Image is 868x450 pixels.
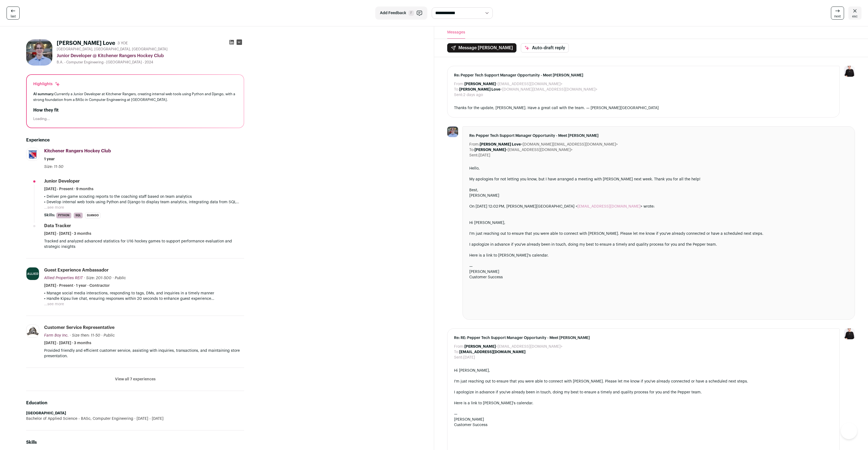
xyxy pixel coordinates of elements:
span: · [113,275,114,281]
dt: Sent: [454,355,463,360]
h2: How they fit [33,107,237,113]
b: [PERSON_NAME] Love [480,143,521,146]
div: I'm just reaching out to ensure that you were able to connect with [PERSON_NAME]. Please let me k... [469,231,848,236]
li: Django [85,212,101,218]
div: Guest Experience Ambassador [44,267,109,273]
span: next [834,14,841,19]
img: 9a638fe11f2512c5e383cc5039701ae9ca2355f7866afaaf905318ea09deda64.jpg [447,126,458,137]
li: SQL [74,212,83,218]
p: Tracked and analyzed advanced statistics for U16 hockey games to support performance evaluation a... [44,239,244,249]
span: Farm Boy Inc. [44,334,69,337]
a: esc [848,7,861,20]
span: · Size: 201-500 [84,276,111,280]
div: [PERSON_NAME] [469,269,848,275]
div: 3 YOE [117,41,128,46]
a: Here is a link to [PERSON_NAME]'s calendar. [454,401,533,405]
span: Skills: [44,212,55,218]
dd: <[EMAIL_ADDRESS][DOMAIN_NAME]> [464,344,562,349]
dt: To: [454,349,459,355]
button: Add Feedback F [375,7,427,20]
dt: Sent: [469,153,479,158]
img: 9240684-medium_jpg [844,66,855,77]
span: Kitchener Rangers Hockey Club [44,149,111,153]
span: Allied Properties REIT [44,276,83,280]
span: [DATE] - [DATE] · 3 months [44,340,91,346]
button: ...see more [44,205,64,210]
span: 1 year [44,156,55,162]
b: [EMAIL_ADDRESS][DOMAIN_NAME] [459,350,525,354]
div: I apologize in advance if you've already been in touch, doing my best to ensure a timely and qual... [454,390,833,395]
button: ...see more [44,301,64,307]
button: Message [PERSON_NAME] [447,43,516,53]
span: AI summary: [33,92,54,96]
b: [PERSON_NAME] Love [459,88,500,91]
button: Auto-draft reply [521,43,569,53]
p: • Handle Kipsu live chat, ensuring responses within 20 seconds to enhance guest experience [44,296,244,301]
div: Junior Developer [44,178,80,184]
div: — [469,264,848,269]
dt: From: [469,142,480,147]
b: [PERSON_NAME] [464,82,496,86]
div: I'm just reaching out to ensure that you were able to connect with [PERSON_NAME]. Please let me k... [454,379,833,384]
span: F [409,10,414,16]
div: Best, [469,187,848,193]
span: Re: Pepper Tech Support Manager Opportunity - Meet [PERSON_NAME] [454,73,833,78]
img: 9a638fe11f2512c5e383cc5039701ae9ca2355f7866afaaf905318ea09deda64.jpg [26,39,52,66]
dd: <[DOMAIN_NAME][EMAIL_ADDRESS][DOMAIN_NAME]> [459,87,597,92]
dt: To: [469,147,474,153]
div: Data Tracker [44,223,71,229]
span: Size: 11-50 [44,165,63,169]
img: 9240684-medium_jpg [844,328,855,339]
img: 968fabbf13e9724807bf945c9728f6291c9d34b76105abd22a5bd6dde1d5bce4.jpg [26,148,39,161]
li: Python [56,212,71,218]
iframe: Help Scout Beacon - Open [841,423,857,439]
div: Hi [PERSON_NAME], [469,220,848,226]
div: Thanks for the update, [PERSON_NAME]. Have a great call with the team. — [PERSON_NAME][GEOGRAPHIC... [454,105,833,111]
div: Loading... [33,117,237,121]
span: [DATE] - Present · 9 months [44,186,93,192]
span: esc [852,14,858,19]
dt: From: [454,81,464,87]
span: [DATE] - Present · 1 year · Contractor [44,283,110,288]
dd: <[EMAIL_ADDRESS][DOMAIN_NAME]> [464,81,562,87]
span: Public [104,334,115,337]
a: Here is a link to [PERSON_NAME]'s calendar. [469,254,549,257]
span: last [11,14,16,19]
dt: From: [454,344,464,349]
p: Provided friendly and efficient customer service, assisting with inquiries, transactions, and mai... [44,348,244,359]
h2: Experience [26,137,244,143]
h2: Skills [26,439,244,446]
img: 16cbd609aeed7803580df14907693d6c07a2bc0b210e06bbb571d08f17b2194c.jpg [26,267,39,280]
a: next [831,7,844,20]
h2: Education [26,400,244,406]
div: Customer Success [469,275,848,280]
b: [PERSON_NAME] [474,148,506,152]
button: Messages [447,26,465,39]
dd: 2 days ago [463,92,483,98]
dd: [DATE] [463,355,475,360]
p: • Develop internal web tools using Python and Django to display team analytics, integrating data ... [44,199,244,205]
img: e7e059d1e4012e65f0f121fd0363112ed49c5d8d3ca0d56d0d7eb8d38c9d3b7d.png [26,326,39,336]
div: Highlights [33,81,60,87]
div: I apologize in advance if you've already been in touch, doing my best to ensure a timely and qual... [469,242,848,247]
dd: <[DOMAIN_NAME][EMAIL_ADDRESS][DOMAIN_NAME]> [480,142,618,147]
a: last [7,7,20,20]
dd: [DATE] [479,153,490,158]
p: • Deliver pre-game scouting reports to the coaching staff based on team analytics [44,194,244,199]
div: Bachelor of Applied Science - BASc, Computer Engineering [26,416,244,421]
div: [PERSON_NAME] [469,193,848,198]
dt: Sent: [454,92,463,98]
span: [GEOGRAPHIC_DATA], [GEOGRAPHIC_DATA], [GEOGRAPHIC_DATA] [57,47,168,51]
span: · [101,333,102,338]
span: Public [115,276,126,280]
span: Re: Pepper Tech Support Manager Opportunity - Meet [PERSON_NAME] [469,133,848,138]
span: Re: RE: Pepper Tech Support Manager Opportunity - Meet [PERSON_NAME] [454,335,833,341]
div: B.A. - Computer Engineering - [GEOGRAPHIC_DATA] - 2024 [57,60,244,64]
h1: [PERSON_NAME] Love [57,39,115,47]
div: Hello, [469,166,848,171]
div: [PERSON_NAME] [454,417,833,422]
div: Junior Developer @ Kitchener Rangers Hockey Club [57,53,244,59]
a: [EMAIL_ADDRESS][DOMAIN_NAME] [577,205,640,208]
div: Customer Service Representative [44,325,114,331]
span: [DATE] - [DATE] · 3 months [44,231,91,236]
